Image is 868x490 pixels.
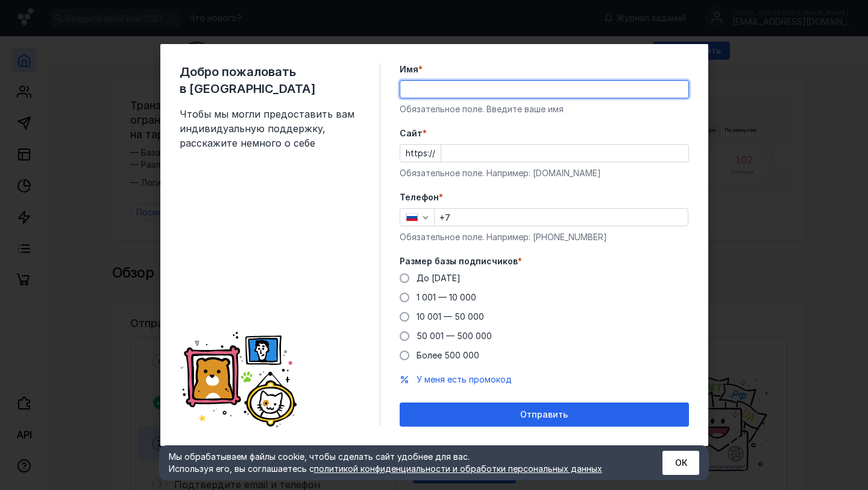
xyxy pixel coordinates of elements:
[400,402,689,427] button: Отправить
[417,350,479,360] span: Более 500 000
[417,331,492,341] span: 50 001 — 500 000
[400,127,423,139] span: Cайт
[400,231,689,243] div: Обязательное поле. Например: [PHONE_NUMBER]
[314,463,602,474] a: политикой конфиденциальности и обработки персональных данных
[400,103,689,115] div: Обязательное поле. Введите ваше имя
[417,273,461,283] span: До [DATE]
[417,292,476,302] span: 1 001 — 10 000
[400,191,439,203] span: Телефон
[169,451,633,475] div: Мы обрабатываем файлы cookie, чтобы сделать сайт удобнее для вас. Используя его, вы соглашаетесь c
[662,451,699,475] button: ОК
[180,107,360,150] span: Чтобы мы могли предоставить вам индивидуальную поддержку, расскажите немного о себе
[400,63,418,75] span: Имя
[180,63,360,97] span: Добро пожаловать в [GEOGRAPHIC_DATA]
[400,255,518,267] span: Размер базы подписчиков
[417,374,512,384] span: У меня есть промокод
[520,410,568,420] span: Отправить
[417,311,484,322] span: 10 001 — 50 000
[400,167,689,179] div: Обязательное поле. Например: [DOMAIN_NAME]
[417,374,512,386] button: У меня есть промокод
